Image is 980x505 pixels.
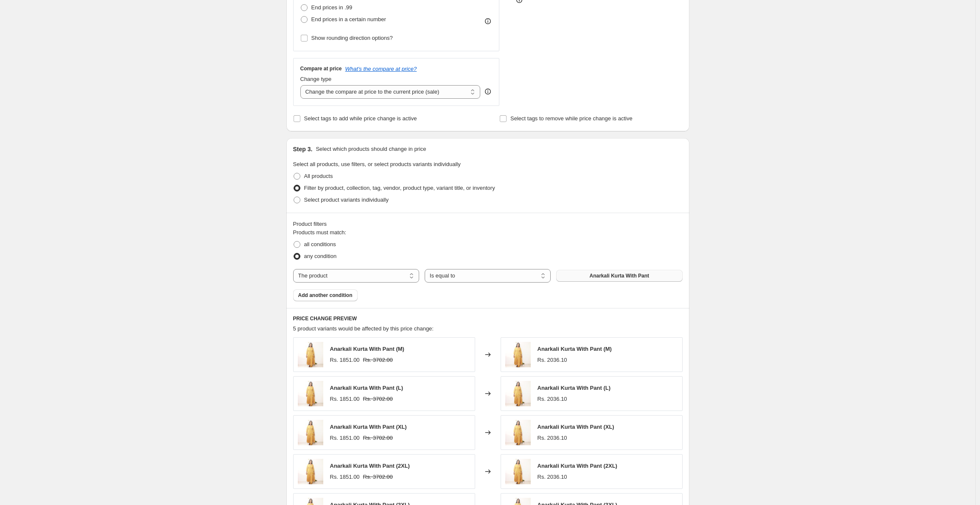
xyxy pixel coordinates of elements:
span: Anarkali Kurta With Pant (M) [538,346,612,352]
img: IMG_20250408_150800_80x.jpg [298,459,323,484]
div: help [484,87,492,96]
span: End prices in .99 [311,4,353,11]
span: Anarkali Kurta With Pant (L) [538,385,611,391]
img: IMG_20250408_150800_80x.jpg [505,459,531,484]
strike: Rs. 3702.00 [363,434,393,442]
strike: Rs. 3702.00 [363,473,393,481]
div: Rs. 1851.00 [330,356,360,364]
span: Anarkali Kurta With Pant (XL) [330,424,407,430]
img: IMG_20250408_150800_80x.jpg [505,381,531,406]
span: Anarkali Kurta With Pant (L) [330,385,403,391]
span: Anarkali Kurta With Pant [590,272,650,279]
div: Rs. 1851.00 [330,473,360,481]
span: Anarkali Kurta With Pant (XL) [538,424,614,430]
span: Select tags to remove while price change is active [510,115,633,122]
div: Rs. 2036.10 [538,473,567,481]
span: Select tags to add while price change is active [304,115,417,122]
img: IMG_20250408_150800_80x.jpg [298,381,323,406]
span: Add another condition [298,292,353,299]
span: Show rounding direction options? [311,35,393,41]
button: Anarkali Kurta With Pant [556,270,682,282]
img: IMG_20250408_150800_80x.jpg [505,420,531,445]
strike: Rs. 3702.00 [363,395,393,403]
span: Select product variants individually [304,197,389,203]
h6: PRICE CHANGE PREVIEW [293,315,683,322]
h3: Compare at price [300,65,342,72]
div: Rs. 2036.10 [538,434,567,442]
span: any condition [304,253,337,259]
div: Rs. 1851.00 [330,395,360,403]
button: What's the compare at price? [345,66,417,72]
span: all conditions [304,241,336,247]
p: Select which products should change in price [316,145,426,153]
span: All products [304,173,333,179]
img: IMG_20250408_150800_80x.jpg [298,342,323,367]
span: 5 product variants would be affected by this price change: [293,325,434,332]
span: Filter by product, collection, tag, vendor, product type, variant title, or inventory [304,185,495,191]
span: End prices in a certain number [311,16,386,22]
div: Rs. 2036.10 [538,356,567,364]
span: Change type [300,76,332,82]
span: Anarkali Kurta With Pant (2XL) [330,463,410,469]
h2: Step 3. [293,145,313,153]
div: Product filters [293,220,683,228]
button: Add another condition [293,289,358,301]
img: IMG_20250408_150800_80x.jpg [505,342,531,367]
span: Anarkali Kurta With Pant (2XL) [538,463,617,469]
strike: Rs. 3702.00 [363,356,393,364]
span: Select all products, use filters, or select products variants individually [293,161,461,167]
div: Rs. 1851.00 [330,434,360,442]
img: IMG_20250408_150800_80x.jpg [298,420,323,445]
span: Anarkali Kurta With Pant (M) [330,346,404,352]
span: Products must match: [293,229,347,236]
div: Rs. 2036.10 [538,395,567,403]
